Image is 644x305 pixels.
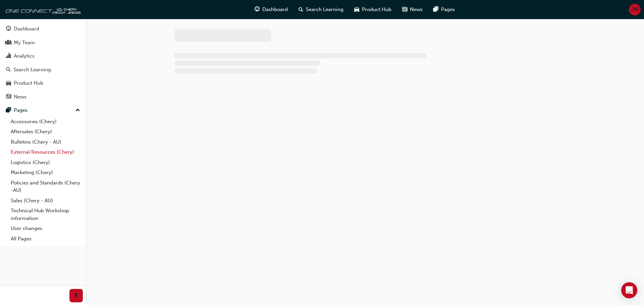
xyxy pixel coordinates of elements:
div: Search Learning [13,66,51,74]
button: DashboardMy TeamAnalyticsSearch LearningProduct HubNews [3,21,83,104]
a: Technical Hub Workshop information [8,206,83,223]
button: Pages [3,104,83,117]
span: chart-icon [6,53,11,59]
span: search-icon [6,67,11,73]
div: News [14,93,26,101]
span: guage-icon [255,5,260,14]
a: car-iconProduct Hub [349,3,397,16]
a: User changes [8,223,83,234]
span: Pages [441,6,455,13]
a: Sales (Chery - AU) [8,196,83,206]
span: up-icon [75,106,80,115]
span: news-icon [6,94,11,100]
span: News [410,6,423,13]
a: News [3,91,83,103]
span: JW [631,6,639,13]
div: My Team [14,39,35,47]
a: Marketing (Chery) [8,167,83,178]
a: All Pages [8,234,83,244]
a: Logistics (Chery) [8,157,83,168]
a: Analytics [3,50,83,62]
span: Dashboard [262,6,288,13]
span: search-icon [299,5,303,14]
div: Open Intercom Messenger [621,282,637,298]
span: car-icon [354,5,359,14]
div: Dashboard [14,25,39,33]
a: External Resources (Chery) [8,147,83,157]
span: pages-icon [6,107,11,113]
div: Analytics [14,52,35,60]
a: pages-iconPages [428,3,460,16]
a: My Team [3,36,83,49]
a: Policies and Standards (Chery -AU) [8,178,83,196]
div: Product Hub [14,79,43,87]
a: Accessories (Chery) [8,117,83,127]
span: car-icon [6,80,11,86]
button: JW [629,4,641,15]
span: prev-icon [74,292,79,300]
div: Pages [14,106,28,114]
span: people-icon [6,40,11,46]
a: search-iconSearch Learning [293,3,349,16]
a: Search Learning [3,64,83,76]
a: Product Hub [3,77,83,89]
span: guage-icon [6,26,11,32]
a: Dashboard [3,23,83,35]
span: Product Hub [362,6,391,13]
a: news-iconNews [397,3,428,16]
span: Search Learning [306,6,343,13]
span: pages-icon [433,5,438,14]
a: Bulletins (Chery - AU) [8,137,83,147]
a: Aftersales (Chery) [8,127,83,137]
span: news-icon [402,5,407,14]
a: guage-iconDashboard [249,3,293,16]
img: oneconnect [3,3,80,16]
